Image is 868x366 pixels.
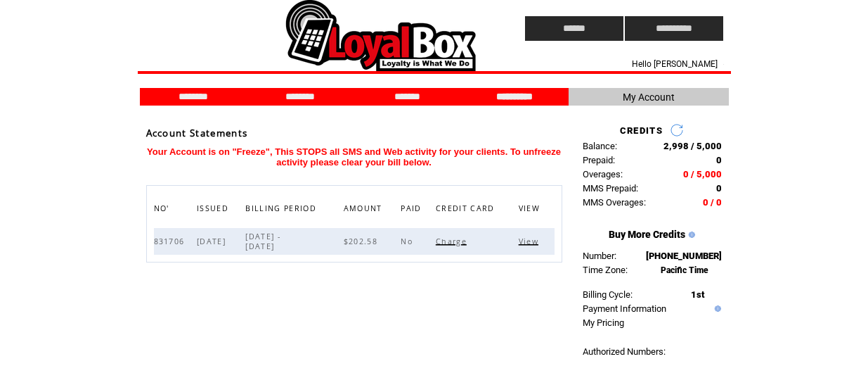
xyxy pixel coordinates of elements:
img: help.gif [685,232,695,238]
span: Balance: [583,141,617,151]
span: Pacific Time [661,265,708,275]
span: VIEW [519,200,543,220]
span: 0 / 5,000 [683,169,722,179]
span: MMS Overages: [583,197,646,208]
span: [DATE] - [DATE] [245,232,280,251]
span: Click to charge this bill [436,236,470,246]
span: 0 / 0 [703,197,722,208]
a: PAID [401,203,425,212]
span: My Account [623,91,675,103]
span: NO' [154,200,173,220]
span: 0 [716,183,722,194]
a: BILLING PERIOD [245,203,320,212]
span: Number: [583,251,616,261]
a: View [519,236,542,245]
span: CREDIT CARD [436,200,498,220]
span: No [401,236,416,246]
a: Charge [436,236,470,245]
span: ISSUED [197,200,232,220]
span: Billing Cycle: [583,289,633,300]
span: BILLING PERIOD [245,200,320,220]
span: [PHONE_NUMBER] [646,251,722,261]
span: Overages: [583,169,623,179]
span: Click to view this bill [519,236,542,246]
img: help.gif [711,305,721,312]
span: CREDITS [620,125,663,136]
span: $202.58 [344,236,381,246]
a: ISSUED [197,203,232,212]
span: PAID [401,200,425,220]
a: NO' [154,203,173,212]
span: [DATE] [197,236,229,246]
span: MMS Prepaid: [583,183,638,194]
span: 1st [691,289,704,300]
span: AMOUNT [344,200,386,220]
span: Prepaid: [583,155,615,165]
a: Buy More Credits [609,229,685,240]
a: My Pricing [583,317,624,328]
a: Payment Information [583,303,666,314]
a: AMOUNT [344,203,386,212]
span: Time Zone: [583,265,628,275]
span: 831706 [154,236,188,246]
span: Your Account is on "Freeze", This STOPS all SMS and Web activity for your clients. To unfreeze ac... [147,146,561,168]
span: Hello [PERSON_NAME] [632,59,718,69]
span: 2,998 / 5,000 [663,141,722,151]
span: Authorized Numbers: [583,346,666,357]
span: Account Statements [146,127,248,139]
span: 0 [716,155,722,165]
